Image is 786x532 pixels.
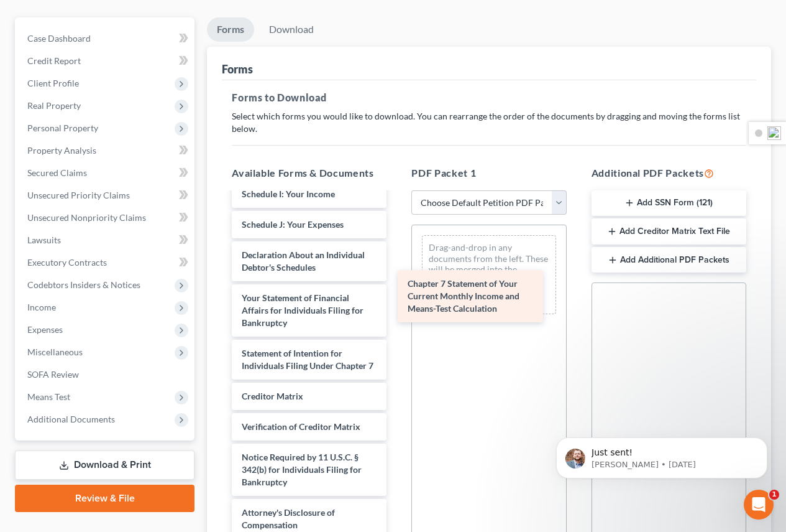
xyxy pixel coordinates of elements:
[537,411,786,498] iframe: Intercom notifications message
[592,247,746,273] button: Add Additional PDF Packets
[411,166,566,180] h5: PDF Packet 1
[242,452,362,487] span: Notice Required by 11 U.S.C. § 342(b) for Individuals Filing for Bankruptcy
[27,279,140,290] span: Codebtors Insiders & Notices
[27,347,83,357] span: Miscellaneous
[744,490,774,520] iframe: Intercom live chat
[27,369,79,380] span: SOFA Review
[207,17,254,42] a: Forms
[27,302,56,312] span: Income
[17,162,194,184] a: Secured Claims
[592,166,746,180] h5: Additional PDF Packets
[27,78,79,88] span: Client Profile
[27,33,91,44] span: Case Dashboard
[27,167,87,178] span: Secured Claims
[232,166,386,180] h5: Available Forms & Documents
[15,485,194,512] a: Review & File
[27,100,81,111] span: Real Property
[242,421,360,432] span: Verification of Creditor Matrix
[27,55,81,66] span: Credit Report
[232,110,746,135] p: Select which forms you would like to download. You can rearrange the order of the documents by dr...
[15,450,194,480] a: Download & Print
[408,278,519,314] span: Chapter 7 Statement of Your Current Monthly Income and Means-Test Calculation
[17,229,194,251] a: Lawsuits
[17,50,194,72] a: Credit Report
[17,184,194,207] a: Unsecured Priority Claims
[232,90,746,105] h5: Forms to Download
[17,251,194,274] a: Executory Contracts
[27,212,146,223] span: Unsecured Nonpriority Claims
[27,235,61,245] span: Lawsuits
[242,250,365,273] span: Declaration About an Individual Debtor's Schedules
[259,17,324,42] a: Download
[27,145,96,156] span: Property Analysis
[422,235,555,314] div: Drag-and-drop in any documents from the left. These will be merged into the Petition PDF Packet. ...
[242,348,373,371] span: Statement of Intention for Individuals Filing Under Chapter 7
[242,189,335,199] span: Schedule I: Your Income
[27,324,63,335] span: Expenses
[17,139,194,162] a: Property Analysis
[17,207,194,229] a: Unsecured Nonpriority Claims
[242,391,303,401] span: Creditor Matrix
[17,27,194,50] a: Case Dashboard
[242,292,363,328] span: Your Statement of Financial Affairs for Individuals Filing for Bankruptcy
[27,414,115,424] span: Additional Documents
[27,391,70,402] span: Means Test
[27,257,107,268] span: Executory Contracts
[242,219,344,230] span: Schedule J: Your Expenses
[769,490,779,500] span: 1
[592,218,746,245] button: Add Creditor Matrix Text File
[27,123,98,133] span: Personal Property
[222,62,253,77] div: Forms
[27,190,130,200] span: Unsecured Priority Claims
[242,507,335,530] span: Attorney's Disclosure of Compensation
[17,363,194,386] a: SOFA Review
[592,190,746,217] button: Add SSN Form (121)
